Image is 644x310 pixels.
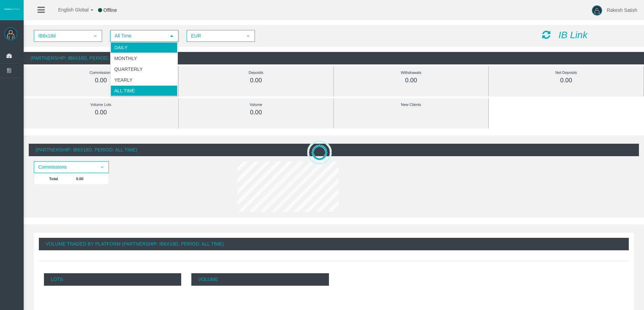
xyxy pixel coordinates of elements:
div: Commissions [39,69,163,77]
span: Commissions [34,162,96,172]
div: 0.00 [349,77,473,84]
span: select [93,33,98,39]
div: Volume [194,101,318,109]
span: Rakesh Satish [607,7,637,13]
div: Volume Lots [39,101,163,109]
div: 0.00 [194,77,318,84]
span: English Global [49,7,89,12]
li: Yearly [111,75,177,85]
img: user-image [592,5,602,16]
div: Volume Traded By Platform (Partnership: IB6x18d, Period: All Time) [39,238,629,250]
i: IB Link [558,30,588,40]
div: (Partnership: IB6x18d, Period: All Time) [24,52,644,64]
span: select [99,165,105,170]
p: Volume [191,273,329,286]
li: Daily [111,42,177,53]
div: Net Deposits [504,69,628,77]
td: 0.00 [73,173,109,184]
div: Withdrawals [349,69,473,77]
div: Deposits [194,69,318,77]
img: logo.svg [3,8,20,10]
span: EUR [187,31,242,41]
div: 0.00 [39,109,163,116]
div: 0.00 [504,77,628,84]
span: IB6x18d [34,31,89,41]
div: 0.00 [39,77,163,84]
li: All Time [111,85,177,96]
div: (Partnership: IB6x18d, Period: All Time) [29,144,639,156]
span: Offline [103,7,117,13]
td: Total [34,173,73,184]
span: select [169,33,174,39]
div: 0.00 [194,109,318,116]
div: New Clients [349,101,473,109]
p: Lots [44,273,181,286]
span: All Time [111,31,166,41]
li: Quarterly [111,64,177,75]
li: Monthly [111,53,177,64]
span: select [245,33,251,39]
i: Reload Dashboard [542,30,550,39]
